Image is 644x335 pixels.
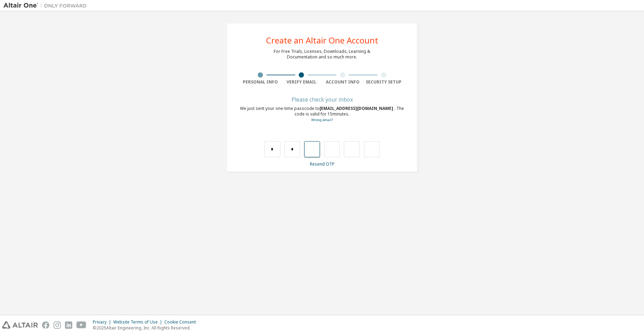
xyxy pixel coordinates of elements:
[3,2,90,9] img: Altair One
[322,79,363,85] div: Account Info
[2,321,38,329] img: altair_logo.svg
[93,325,200,331] p: © 2025 Altair Engineering, Inc. All Rights Reserved.
[240,97,404,102] div: Please check your inbox
[274,49,370,60] div: For Free Trials, Licenses, Downloads, Learning & Documentation and so much more.
[42,321,49,329] img: facebook.svg
[65,321,72,329] img: linkedin.svg
[240,106,404,123] div: We just sent your one-time passcode to . The code is valid for 15 minutes.
[93,319,113,325] div: Privacy
[113,319,164,325] div: Website Terms of Use
[76,321,86,329] img: youtube.svg
[240,79,281,85] div: Personal Info
[320,105,394,111] span: [EMAIL_ADDRESS][DOMAIN_NAME]
[266,36,378,45] div: Create an Altair One Account
[53,321,61,329] img: instagram.svg
[281,79,322,85] div: Verify Email
[164,319,200,325] div: Cookie Consent
[311,118,333,122] a: Go back to the registration form
[363,79,405,85] div: Security Setup
[310,161,335,167] a: Resend OTP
